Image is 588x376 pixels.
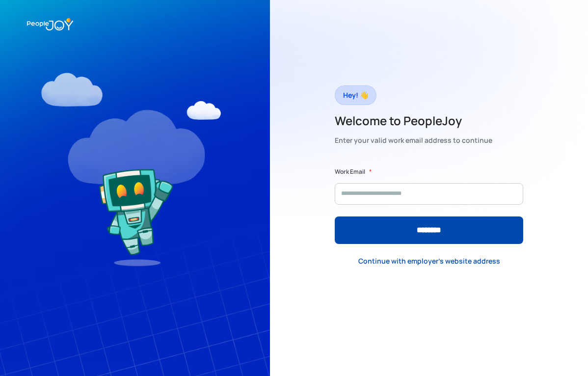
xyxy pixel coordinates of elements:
div: Enter your valid work email address to continue [335,134,492,147]
a: Continue with employer's website address [350,251,508,271]
h2: Welcome to PeopleJoy [335,113,492,129]
label: Work Email [335,167,365,177]
div: Continue with employer's website address [358,256,500,266]
form: Form [335,167,523,244]
div: Hey! 👋 [343,88,368,102]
